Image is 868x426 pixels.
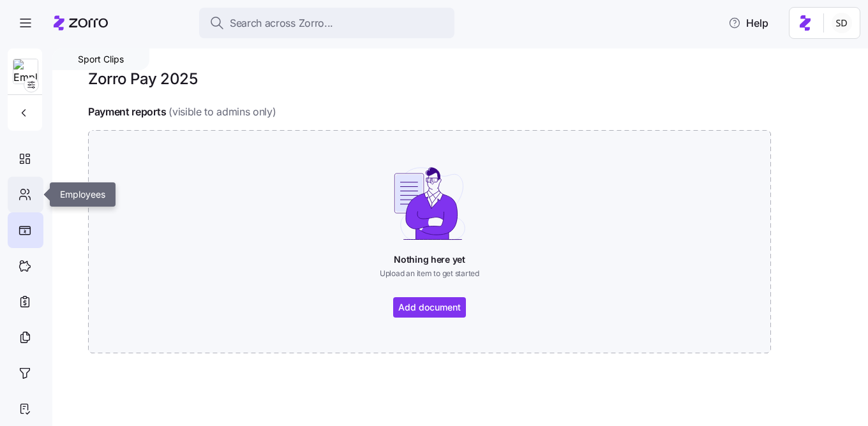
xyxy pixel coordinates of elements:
span: (visible to admins only) [168,104,276,120]
button: Search across Zorro... [199,8,454,38]
h1: Zorro Pay 2025 [88,69,197,89]
img: Employer logo [13,59,38,85]
h4: Payment reports [88,105,166,119]
button: Help [718,10,779,36]
span: Help [728,15,768,31]
img: 038087f1531ae87852c32fa7be65e69b [832,13,852,33]
span: Search across Zorro... [230,15,333,31]
div: Sport Clips [52,48,149,70]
